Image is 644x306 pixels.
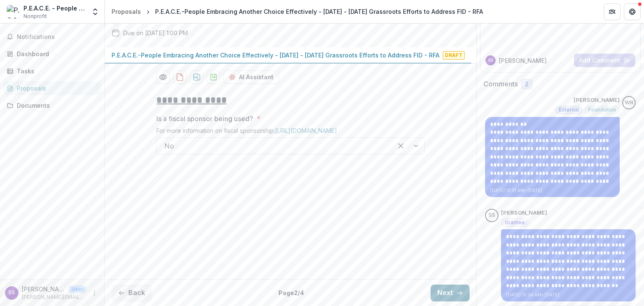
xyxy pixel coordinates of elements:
[506,292,631,298] p: [DATE] 10:24 AM • [DATE]
[17,34,98,41] span: Notifications
[574,96,620,104] p: [PERSON_NAME]
[624,3,641,20] button: Get Help
[17,67,94,75] div: Tasks
[207,70,220,84] button: download-proposal
[17,101,94,110] div: Documents
[17,49,94,58] div: Dashboard
[155,7,483,16] div: P.E.A.C.E.-People Embracing Another Choice Effectively - [DATE] - [DATE] Grassroots Efforts to Ad...
[89,288,99,298] button: More
[8,290,15,296] div: Sarah Smith
[525,81,529,88] span: 2
[490,187,615,194] p: [DATE] 10:31 AM • [DATE]
[278,288,304,297] p: Page 2 / 4
[3,47,101,61] a: Dashboard
[443,51,465,60] span: Draft
[488,58,493,62] div: Sarah Smith
[69,285,86,293] p: User
[112,7,141,16] div: Proposals
[108,5,144,18] a: Proposals
[3,64,101,78] a: Tasks
[108,5,486,18] nav: breadcrumb
[23,4,86,13] div: P.E.A.C.E. - People Embracing Another Choice Effectively
[483,80,518,88] h2: Comments
[394,139,408,153] div: Clear selected options
[501,209,547,217] p: [PERSON_NAME]
[574,54,635,67] button: Add Comment
[3,99,101,112] a: Documents
[22,293,86,301] p: [PERSON_NAME][EMAIL_ADDRESS][DOMAIN_NAME]
[7,5,20,18] img: P.E.A.C.E. - People Embracing Another Choice Effectively
[173,70,187,84] button: download-proposal
[156,114,253,124] p: Is a fiscal sponsor being used?
[123,29,188,37] p: Due on [DATE] 1:00 PM
[505,220,525,226] span: Grantee
[23,13,47,20] span: Nonprofit
[499,56,547,65] p: [PERSON_NAME]
[3,81,101,95] a: Proposals
[112,285,152,301] button: Back
[625,100,634,106] div: Wendy Rohrbach
[17,84,94,93] div: Proposals
[112,51,439,60] p: P.E.A.C.E.-People Embracing Another Choice Effectively - [DATE] - [DATE] Grassroots Efforts to Ad...
[89,3,101,20] button: Open entity switcher
[604,3,621,20] button: Partners
[3,30,101,44] button: Notifications
[223,70,279,84] button: AI Assistant
[488,213,495,218] div: Sarah Smith
[156,127,425,137] div: For more information on fiscal sponsorship:
[190,70,203,84] button: download-proposal
[22,285,65,293] p: [PERSON_NAME]
[588,107,616,113] span: Foundation
[431,285,470,301] button: Next
[156,70,170,84] button: Preview 48e03420-a037-4b15-a840-ddd65159102f-0.pdf
[275,127,337,134] a: [URL][DOMAIN_NAME]
[559,107,579,113] span: External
